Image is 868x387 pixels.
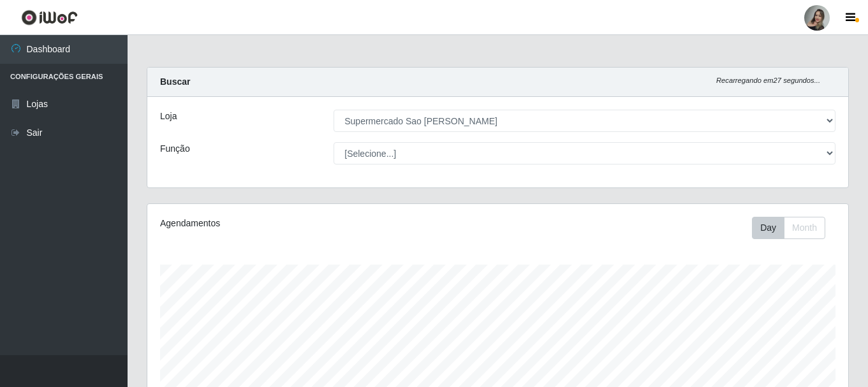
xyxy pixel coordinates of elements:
strong: Buscar [160,77,190,87]
label: Função [160,142,190,156]
div: First group [752,217,825,239]
i: Recarregando em 27 segundos... [716,77,820,84]
button: Day [752,217,784,239]
div: Toolbar with button groups [752,217,835,239]
button: Month [784,217,825,239]
label: Loja [160,110,177,123]
div: Agendamentos [160,217,430,230]
img: CoreUI Logo [21,10,78,26]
